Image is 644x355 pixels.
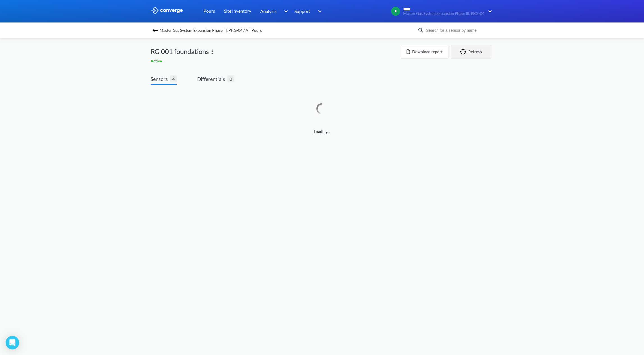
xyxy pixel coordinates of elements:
span: Differentials [197,75,227,83]
span: - [163,58,165,63]
img: icon-file.svg [407,49,410,54]
div: Open Intercom Messenger [6,336,19,349]
img: logo_ewhite.svg [151,7,183,14]
button: Refresh [451,45,491,58]
span: 0 [227,75,234,82]
span: RG 001 foundations [151,46,209,57]
img: icon-search.svg [418,27,424,34]
span: Sensors [151,75,170,83]
span: Active [151,58,163,63]
img: downArrow.svg [314,8,323,15]
img: icon-refresh.svg [460,49,468,55]
span: Master Gas System Expansion Phase III, PKG-04 / All Pours [160,26,262,34]
input: Search for a sensor by name [424,27,492,33]
span: Analysis [260,8,276,15]
img: more.svg [209,48,216,55]
span: 4 [170,75,177,82]
span: Support [294,8,310,15]
img: downArrow.svg [280,8,289,15]
span: Master Gas System Expansion Phase III, PKG-04 [403,12,484,16]
img: backspace.svg [152,27,158,34]
span: Loading... [151,128,493,135]
button: Download report [401,45,448,58]
img: downArrow.svg [484,8,493,15]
